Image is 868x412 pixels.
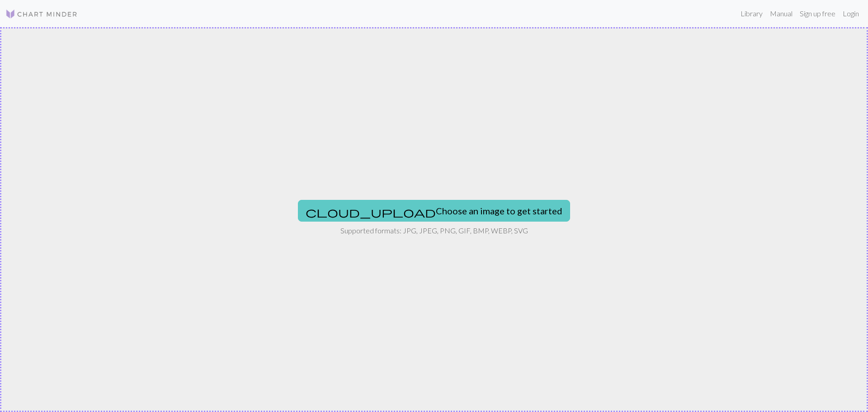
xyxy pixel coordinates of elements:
[5,9,78,19] img: Logo
[306,206,436,218] span: cloud_upload
[298,200,570,222] button: Choose an image to get started
[839,5,863,23] a: Login
[340,225,528,236] p: Supported formats: JPG, JPEG, PNG, GIF, BMP, WEBP, SVG
[737,5,766,23] a: Library
[766,5,796,23] a: Manual
[796,5,839,23] a: Sign up free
